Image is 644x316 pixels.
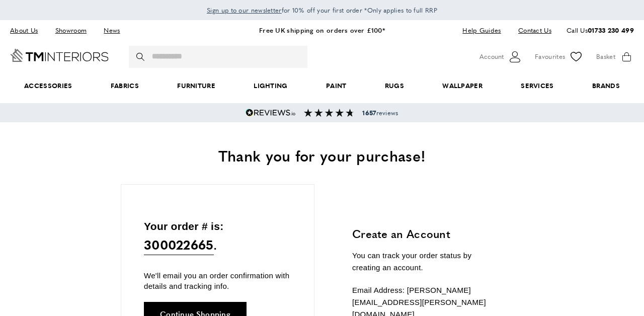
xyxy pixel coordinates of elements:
[535,51,565,62] span: Favourites
[207,6,437,15] span: for 10% off your first order *Only applies to full RRP
[535,49,584,64] a: Favourites
[92,70,158,101] a: Fabrics
[511,24,551,37] a: Contact Us
[588,25,634,35] a: 01733 230 499
[207,6,282,15] span: Sign up to our newsletter
[136,46,146,68] button: Search
[5,70,92,101] span: Accessories
[304,109,354,117] img: Reviews section
[567,25,634,36] p: Call Us
[158,70,234,101] a: Furniture
[48,24,94,37] a: Showroom
[207,5,282,15] a: Sign up to our newsletter
[352,250,501,274] p: You can track your order status by creating an account.
[479,51,504,62] span: Account
[144,218,291,256] p: Your order # is: .
[10,49,109,62] a: Go to Home page
[144,234,214,255] span: 300022665
[479,49,522,64] button: Customer Account
[502,70,573,101] a: Services
[455,24,508,37] a: Help Guides
[10,24,45,37] a: About Us
[362,109,398,117] span: reviews
[96,24,127,37] a: News
[573,70,639,101] a: Brands
[423,70,502,101] a: Wallpaper
[307,70,366,101] a: Paint
[352,226,501,242] h3: Create an Account
[218,144,426,166] span: Thank you for your purchase!
[259,25,385,35] a: Free UK shipping on orders over £100*
[246,109,296,117] img: Reviews.io 5 stars
[144,270,291,291] p: We'll email you an order confirmation with details and tracking info.
[362,108,376,117] strong: 1657
[366,70,424,101] a: Rugs
[234,70,307,101] a: Lighting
